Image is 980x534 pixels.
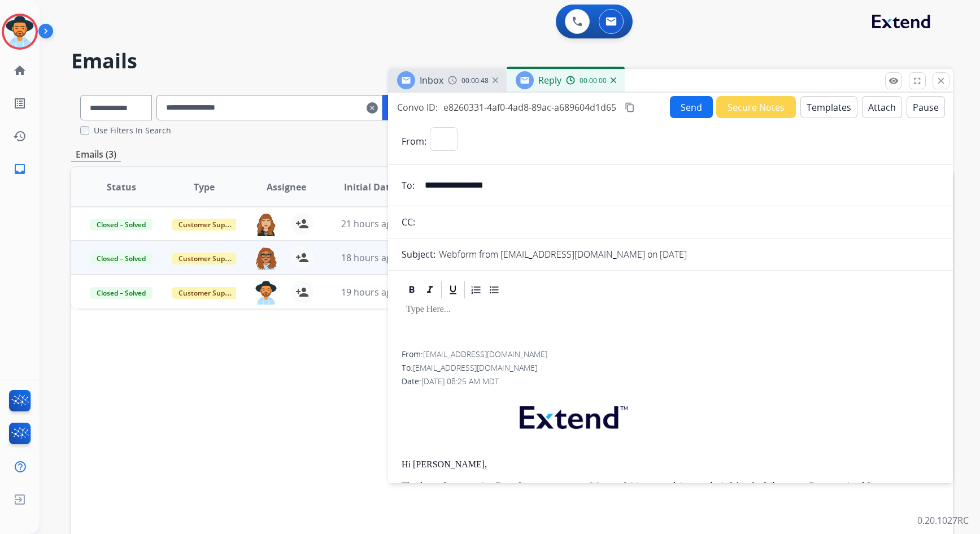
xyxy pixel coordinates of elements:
span: 00:00:48 [461,76,489,85]
p: Subject: [402,248,435,261]
div: Bullet List [486,281,503,298]
span: 19 hours ago [341,286,397,298]
p: Hi [PERSON_NAME], [402,459,939,470]
span: 18 hours ago [341,251,397,264]
img: agent-avatar [255,281,277,305]
mat-icon: close [936,76,946,86]
img: extend.png [506,393,639,437]
div: Underline [445,281,461,298]
span: 21 hours ago [341,218,397,230]
mat-icon: fullscreen [912,76,922,86]
p: Thank you for contacting Extend customer support. We are advising your claim was denied due the f... [402,481,939,491]
span: Closed – Solved [90,287,153,299]
span: Status [107,180,136,194]
div: Ordered List [468,281,485,298]
span: Customer Support [172,287,245,299]
div: Bold [403,281,420,298]
img: agent-avatar [255,212,277,236]
mat-icon: list_alt [13,97,27,110]
mat-icon: person_add [295,217,309,231]
mat-icon: clear [367,101,378,115]
p: 0.20.1027RC [917,514,969,527]
mat-icon: content_copy [625,102,635,112]
div: From: [402,349,939,360]
span: 00:00:00 [580,76,607,85]
mat-icon: search [387,101,400,115]
span: [EMAIL_ADDRESS][DOMAIN_NAME] [423,349,547,359]
div: Italic [421,281,438,298]
span: Inbox [420,74,443,86]
button: Secure Notes [716,96,796,118]
img: avatar [4,16,36,47]
mat-icon: home [13,64,27,77]
mat-icon: person_add [295,285,309,299]
span: [EMAIL_ADDRESS][DOMAIN_NAME] [413,362,537,373]
span: Closed – Solved [90,219,153,231]
mat-icon: inbox [13,162,27,176]
span: Customer Support [172,219,245,231]
mat-icon: history [13,129,27,143]
button: Pause [907,96,945,118]
mat-icon: person_add [295,251,309,264]
span: Type [194,180,215,194]
p: Convo ID: [397,101,438,114]
img: agent-avatar [255,246,277,270]
p: Webform from [EMAIL_ADDRESS][DOMAIN_NAME] on [DATE] [439,248,687,261]
p: CC: [402,215,415,229]
mat-icon: remove_red_eye [888,76,899,86]
span: Initial Date [344,180,395,194]
span: Assignee [267,180,306,194]
span: Closed – Solved [90,253,153,264]
button: Send [670,96,713,118]
span: [DATE] 08:25 AM MDT [421,376,499,387]
span: Reply [538,74,561,86]
span: e8260331-4af0-4ad8-89ac-a689604d1d65 [443,101,616,114]
p: Emails (3) [71,147,121,162]
p: From: [402,134,426,148]
span: Customer Support [172,253,245,264]
button: Attach [862,96,902,118]
h2: Emails [71,50,953,72]
p: To: [402,179,415,192]
button: Templates [800,96,857,118]
div: To: [402,362,939,374]
label: Use Filters In Search [94,125,171,136]
div: Date: [402,376,939,387]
